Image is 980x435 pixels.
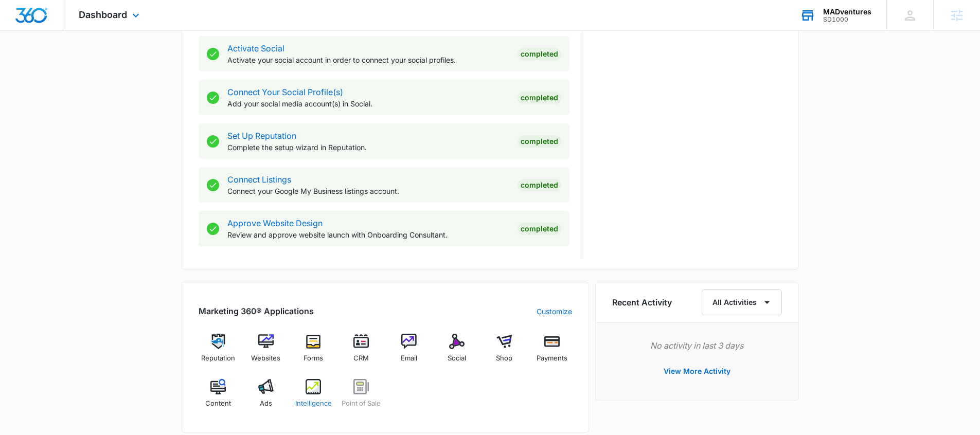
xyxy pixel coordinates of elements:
h2: Marketing 360® Applications [199,305,314,317]
a: Customize [537,306,572,317]
a: Connect Your Social Profile(s) [227,87,343,97]
div: Completed [518,223,561,235]
button: View More Activity [653,359,741,384]
span: Websites [251,353,280,364]
div: Completed [518,179,561,191]
p: Connect your Google My Business listings account. [227,186,509,196]
a: Email [389,334,429,371]
a: Approve Website Design [227,218,323,228]
div: account id [823,16,871,23]
a: Activate Social [227,43,284,53]
a: Websites [246,334,286,371]
div: Completed [518,48,561,60]
a: Ads [246,379,286,416]
span: Shop [496,353,512,364]
a: Shop [485,334,524,371]
p: No activity in last 3 days [612,339,782,352]
span: Ads [260,398,272,409]
a: Intelligence [294,379,333,416]
a: Forms [294,334,333,371]
span: Social [448,353,466,364]
a: CRM [342,334,381,371]
button: All Activities [702,289,782,315]
a: Set Up Reputation [227,131,296,141]
span: Content [205,398,231,409]
span: Dashboard [79,9,127,20]
span: Reputation [201,353,235,364]
a: Reputation [199,334,238,371]
p: Activate your social account in order to connect your social profiles. [227,55,509,65]
div: Completed [518,135,561,148]
a: Connect Listings [227,174,291,185]
a: Social [437,334,476,371]
span: Intelligence [295,398,332,409]
p: Review and approve website launch with Onboarding Consultant. [227,229,509,240]
span: Email [401,353,417,364]
span: Forms [304,353,323,364]
p: Complete the setup wizard in Reputation. [227,142,509,153]
a: Content [199,379,238,416]
a: Payments [532,334,572,371]
div: account name [823,8,871,16]
p: Add your social media account(s) in Social. [227,98,509,109]
h6: Recent Activity [612,296,672,309]
span: Payments [537,353,567,364]
div: Completed [518,92,561,104]
span: Point of Sale [342,398,381,409]
span: CRM [353,353,369,364]
a: Point of Sale [342,379,381,416]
